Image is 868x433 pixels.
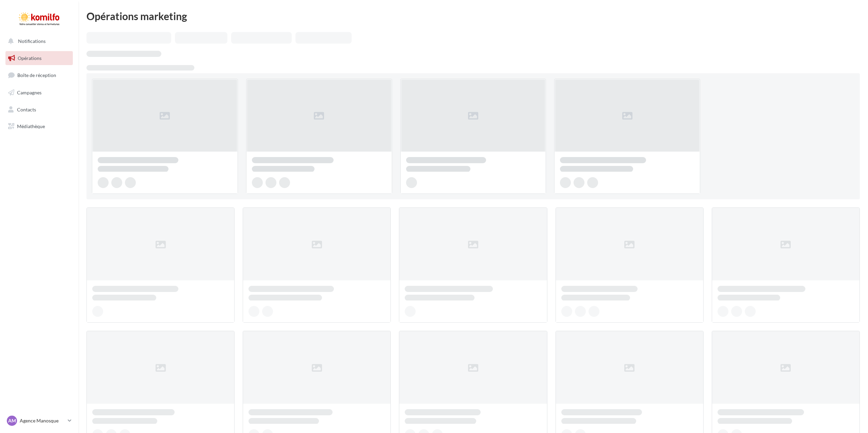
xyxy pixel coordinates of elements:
[4,51,74,65] a: Opérations
[18,55,42,61] span: Opérations
[18,38,46,44] span: Notifications
[4,68,74,82] a: Boîte de réception
[17,106,36,112] span: Contacts
[5,414,73,427] a: AM Agence Manosque
[17,123,45,129] span: Médiathèque
[4,119,74,134] a: Médiathèque
[20,417,65,424] p: Agence Manosque
[8,417,16,424] span: AM
[4,103,74,117] a: Contacts
[17,72,56,78] span: Boîte de réception
[4,34,71,48] button: Notifications
[17,90,42,95] span: Campagnes
[86,11,860,21] div: Opérations marketing
[4,86,74,100] a: Campagnes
